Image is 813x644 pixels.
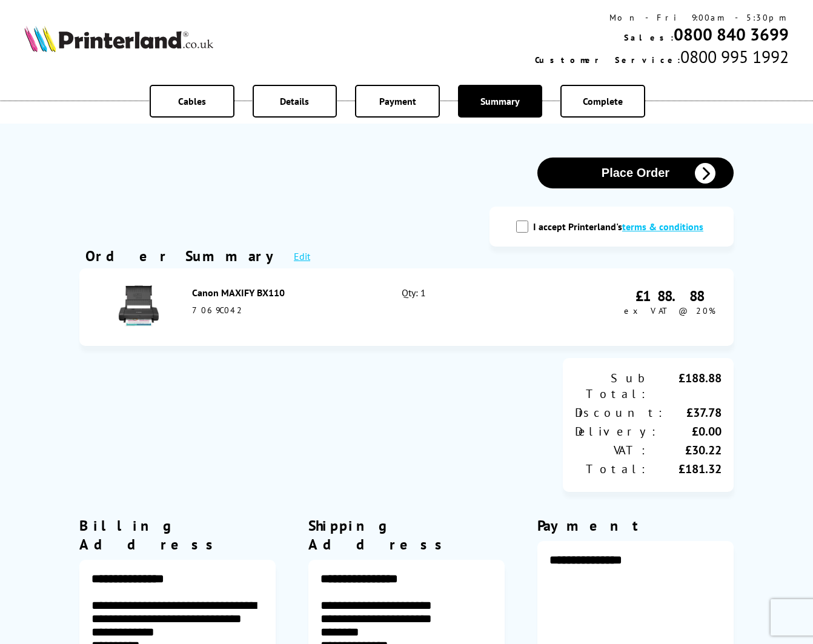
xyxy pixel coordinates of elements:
[575,461,648,477] div: Total:
[624,305,715,316] span: ex VAT @ 20%
[622,221,703,233] a: modal_tc
[280,95,309,107] span: Details
[648,461,722,477] div: £181.32
[178,95,206,107] span: Cables
[537,158,734,188] button: Place Order
[308,516,505,554] div: Shipping Address
[294,250,310,262] a: Edit
[575,370,648,402] div: Sub Total:
[118,285,160,327] img: Canon MAXIFY BX110
[192,305,375,316] div: 7069C042
[575,423,659,439] div: Delivery:
[680,45,789,68] span: 0800 995 1992
[24,25,213,52] img: Printerland Logo
[648,442,722,458] div: £30.22
[659,423,722,439] div: £0.00
[79,516,276,554] div: Billing Address
[533,221,709,233] label: I accept Printerland's
[624,32,674,43] span: Sales:
[624,287,715,305] div: £188.88
[480,95,520,107] span: Summary
[379,95,416,107] span: Payment
[575,442,648,458] div: VAT:
[537,516,734,535] div: Payment
[402,287,527,328] div: Qty: 1
[648,370,722,402] div: £188.88
[583,95,623,107] span: Complete
[85,247,282,265] div: Order Summary
[665,405,722,420] div: £37.78
[674,23,789,45] a: 0800 840 3699
[535,55,680,65] span: Customer Service:
[575,405,665,420] div: Discount:
[192,287,375,299] div: Canon MAXIFY BX110
[535,12,789,23] div: Mon - Fri 9:00am - 5:30pm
